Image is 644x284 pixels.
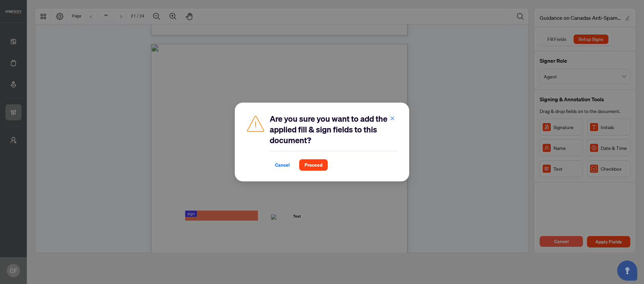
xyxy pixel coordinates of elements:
button: Cancel [270,159,295,171]
button: Open asap [617,261,637,281]
h2: Are you sure you want to add the applied fill & sign fields to this document? [270,113,398,146]
span: Cancel [275,160,290,170]
span: Proceed [305,160,322,170]
span: close [390,116,395,121]
button: Proceed [299,159,328,171]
